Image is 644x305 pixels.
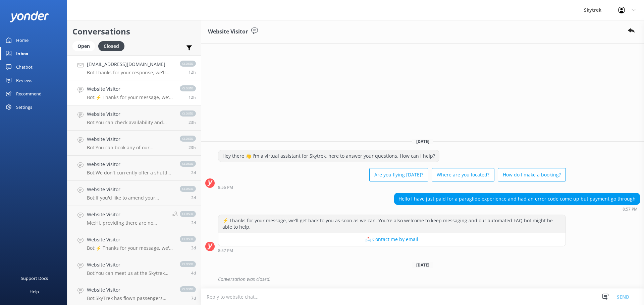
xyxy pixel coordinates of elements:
[623,207,638,211] strong: 8:57 PM
[218,150,439,162] div: Hey there 👋 I'm a virtual assistant for Skytrek, here to answer your questions. How can I help?
[67,80,201,105] a: Website VisitorBot:⚡ Thanks for your message, we'll get back to you as soon as we can. You're als...
[87,120,173,126] p: Bot: You can check availability and book any of our activities online by clicking on the 'Book No...
[498,168,566,181] button: How do I make a booking?
[218,215,566,233] div: ⚡ Thanks for your message, we'll get back to you as soon as we can. You're also welcome to keep m...
[218,249,233,253] strong: 8:57 PM
[189,120,196,125] span: 10:05am 14-Aug-2025 (UTC +12:00) Pacific/Auckland
[180,211,196,217] span: closed
[180,61,196,67] span: closed
[394,193,640,205] div: Hello I have just paid for a paraglide experience and had an error code come up but payment go th...
[394,207,640,211] div: 08:57pm 14-Aug-2025 (UTC +12:00) Pacific/Auckland
[180,186,196,192] span: closed
[30,285,39,298] div: Help
[180,261,196,267] span: closed
[16,74,32,87] div: Reviews
[67,256,201,281] a: Website VisitorBot:You can meet us at the Skytrek office inside the ZipTrek store at [STREET_ADDR...
[412,262,433,268] span: [DATE]
[87,145,173,151] p: Bot: You can book any of our paragliding, hang gliding, shuttles, or combo deals online by clicki...
[98,42,128,50] a: Closed
[16,60,33,74] div: Chatbot
[180,236,196,242] span: closed
[21,272,48,285] div: Support Docs
[87,236,173,243] h4: Website Visitor
[180,161,196,167] span: closed
[208,27,248,36] h3: Website Visitor
[72,25,196,38] h2: Conversations
[218,185,566,189] div: 08:56pm 14-Aug-2025 (UTC +12:00) Pacific/Auckland
[191,195,196,201] span: 01:52pm 12-Aug-2025 (UTC +12:00) Pacific/Auckland
[72,42,98,50] a: Open
[180,136,196,142] span: closed
[191,170,196,175] span: 03:38am 13-Aug-2025 (UTC +12:00) Pacific/Auckland
[16,47,29,60] div: Inbox
[87,195,173,201] p: Bot: If you'd like to amend your reservation, please give us a call at [PHONE_NUMBER] or email [E...
[369,168,428,181] button: Are you flying [DATE]?
[180,286,196,292] span: closed
[87,261,173,269] h4: Website Visitor
[67,156,201,181] a: Website VisitorBot:We don't currently offer a shuttle service for flights booked for [GEOGRAPHIC_...
[67,206,201,231] a: Website VisitorMe:Hi. providing there are no weather delays then you should be back in town a lit...
[191,295,196,301] span: 03:27am 08-Aug-2025 (UTC +12:00) Pacific/Auckland
[218,274,640,285] div: Conversation was closed.
[180,85,196,91] span: closed
[87,161,173,168] h4: Website Visitor
[16,100,32,114] div: Settings
[87,245,173,251] p: Bot: ⚡ Thanks for your message, we'll get back to you as soon as we can. You're also welcome to k...
[98,41,124,51] div: Closed
[87,286,173,294] h4: Website Visitor
[218,233,566,246] button: 📩 Contact me by email
[189,145,196,150] span: 10:02am 14-Aug-2025 (UTC +12:00) Pacific/Auckland
[191,245,196,251] span: 06:40pm 11-Aug-2025 (UTC +12:00) Pacific/Auckland
[87,85,173,93] h4: Website Visitor
[87,136,173,143] h4: Website Visitor
[87,270,173,276] p: Bot: You can meet us at the Skytrek office inside the ZipTrek store at [STREET_ADDRESS]. Alternat...
[16,33,29,47] div: Home
[189,69,196,75] span: 09:00pm 14-Aug-2025 (UTC +12:00) Pacific/Auckland
[189,94,196,100] span: 08:57pm 14-Aug-2025 (UTC +12:00) Pacific/Auckland
[87,170,173,176] p: Bot: We don't currently offer a shuttle service for flights booked for [GEOGRAPHIC_DATA] - [GEOGR...
[16,87,42,100] div: Recommend
[67,131,201,156] a: Website VisitorBot:You can book any of our paragliding, hang gliding, shuttles, or combo deals on...
[87,70,173,76] p: Bot: Thanks for your response, we'll get back to you as soon as we can during opening hours.
[180,110,196,117] span: closed
[87,110,173,118] h4: Website Visitor
[67,181,201,206] a: Website VisitorBot:If you'd like to amend your reservation, please give us a call at [PHONE_NUMBE...
[218,248,566,253] div: 08:57pm 14-Aug-2025 (UTC +12:00) Pacific/Auckland
[412,139,433,144] span: [DATE]
[67,105,201,131] a: Website VisitorBot:You can check availability and book any of our activities online by clicking o...
[87,295,173,301] p: Bot: SkyTrek has flown passengers aged [DEMOGRAPHIC_DATA]. Passengers aged [DEMOGRAPHIC_DATA] or ...
[87,94,173,100] p: Bot: ⚡ Thanks for your message, we'll get back to you as soon as we can. You're also welcome to k...
[67,231,201,256] a: Website VisitorBot:⚡ Thanks for your message, we'll get back to you as soon as we can. You're als...
[87,186,173,193] h4: Website Visitor
[72,41,95,51] div: Open
[87,61,173,68] h4: [EMAIL_ADDRESS][DOMAIN_NAME]
[205,274,640,285] div: 2025-08-14T21:09:46.209
[191,220,196,226] span: 10:06am 12-Aug-2025 (UTC +12:00) Pacific/Auckland
[218,185,233,189] strong: 8:56 PM
[432,168,494,181] button: Where are you located?
[87,211,167,218] h4: Website Visitor
[191,270,196,276] span: 05:24pm 10-Aug-2025 (UTC +12:00) Pacific/Auckland
[67,55,201,80] a: [EMAIL_ADDRESS][DOMAIN_NAME]Bot:Thanks for your response, we'll get back to you as soon as we can...
[87,220,167,226] p: Me: Hi. providing there are no weather delays then you should be back in town a little before 4:4...
[10,11,49,22] img: yonder-white-logo.png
